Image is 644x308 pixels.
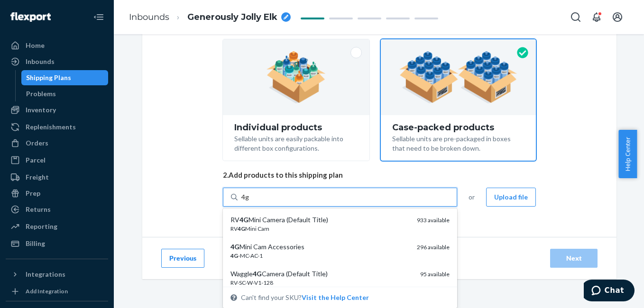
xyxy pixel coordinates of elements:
div: RV-SC-W-V1-128 [230,279,413,287]
a: Prep [6,186,108,201]
div: Billing [26,239,45,248]
a: Parcel [6,153,108,168]
em: 4G [230,252,238,259]
span: 2. Add products to this shipping plan [223,170,536,180]
button: Previous [161,249,204,268]
input: RV4GMini Camera (Default Title)RV4GMini Cam933 available4GMini Cam Accessories4G-MC-AC-1296 avail... [241,192,249,202]
div: Inventory [26,105,56,115]
div: Waggle Camera (Default Title) [230,269,413,279]
div: Freight [26,172,49,182]
div: Problems [26,89,56,99]
div: Integrations [26,270,65,279]
em: 4G [238,225,245,232]
img: case-pack.59cecea509d18c883b923b81aeac6d0b.png [399,51,517,103]
span: or [469,192,475,202]
button: Upload file [486,188,536,207]
a: Replenishments [6,119,108,135]
a: Reporting [6,219,108,234]
button: Close Navigation [89,8,108,27]
em: 4G [253,270,262,278]
a: Inventory [6,102,108,118]
div: Parcel [26,155,46,165]
a: Billing [6,236,108,251]
iframe: Opens a widget where you can chat to one of our agents [584,280,635,303]
div: Sellable units are pre-packaged in boxes that need to be broken down. [392,132,524,153]
span: 95 available [420,271,450,278]
img: Flexport logo [10,12,51,22]
img: individual-pack.facf35554cb0f1810c75b2bd6df2d64e.png [267,51,326,103]
div: RV Mini Camera (Default Title) [230,215,409,225]
div: RV Mini Cam [230,225,409,233]
div: Prep [26,189,40,198]
div: Case-packed products [392,123,524,132]
button: Open notifications [587,8,606,27]
em: 4G [230,243,239,251]
span: 296 available [417,244,450,251]
a: Add Integration [6,286,108,297]
button: Next [550,249,598,268]
div: Returns [26,205,51,214]
span: Can't find your SKU? [241,293,369,302]
a: Inbounds [6,54,108,69]
span: Generously Jolly Elk [187,11,277,24]
a: Problems [21,86,109,101]
a: Orders [6,136,108,151]
em: 4G [239,216,248,224]
button: Help Center [618,130,637,178]
div: Inbounds [26,57,55,66]
a: Home [6,38,108,53]
button: Open Search Box [566,8,585,27]
div: Orders [26,138,48,148]
div: Shipping Plans [26,73,71,82]
div: Individual products [234,123,358,132]
div: Home [26,41,45,50]
div: -MC-AC-1 [230,252,409,260]
div: Sellable units are easily packable into different box configurations. [234,132,358,153]
div: Mini Cam Accessories [230,242,409,252]
a: Returns [6,202,108,217]
ol: breadcrumbs [121,3,298,31]
button: Open account menu [608,8,627,27]
a: Shipping Plans [21,70,109,85]
button: RV4GMini Camera (Default Title)RV4GMini Cam933 available4GMini Cam Accessories4G-MC-AC-1296 avail... [302,293,369,302]
div: Next [558,254,589,263]
a: Freight [6,170,108,185]
button: Integrations [6,267,108,282]
div: Replenishments [26,122,76,132]
div: Reporting [26,222,57,231]
a: Inbounds [129,12,169,22]
span: 933 available [417,217,450,224]
div: Add Integration [26,287,68,295]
